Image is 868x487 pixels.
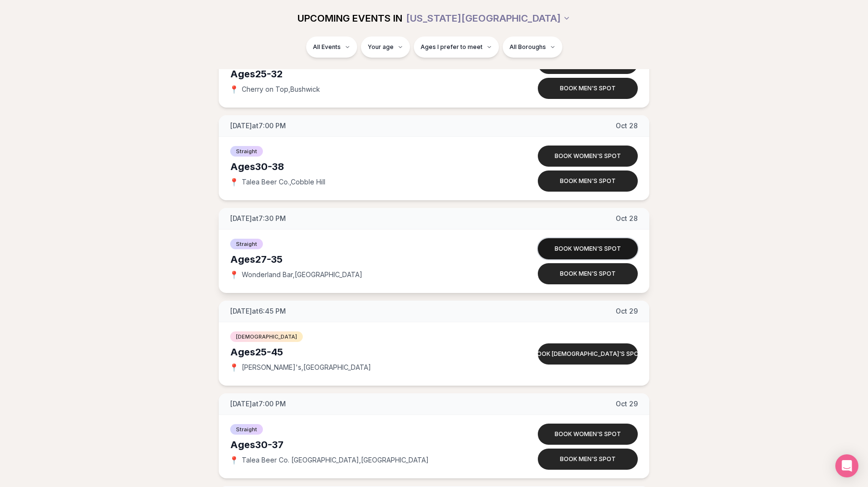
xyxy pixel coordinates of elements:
span: Straight [230,424,263,435]
button: Book men's spot [538,263,638,284]
button: Book men's spot [538,449,638,470]
span: 📍 [230,456,238,464]
span: Wonderland Bar , [GEOGRAPHIC_DATA] [242,270,362,280]
span: Oct 28 [616,214,638,223]
button: Book men's spot [538,78,638,99]
span: Oct 29 [616,306,638,316]
span: All Boroughs [509,43,546,51]
div: Ages 25-32 [230,67,501,81]
button: Book men's spot [538,170,638,192]
span: 📍 [230,271,238,279]
span: Oct 29 [616,399,638,409]
span: 📍 [230,85,238,93]
span: 📍 [230,364,238,371]
span: Straight [230,146,263,157]
div: Ages 30-38 [230,160,501,173]
span: Talea Beer Co. , Cobble Hill [242,177,325,187]
span: [DATE] at 7:00 PM [230,399,286,409]
span: Talea Beer Co. [GEOGRAPHIC_DATA] , [GEOGRAPHIC_DATA] [242,455,429,465]
span: 📍 [230,178,238,186]
span: UPCOMING EVENTS IN [298,12,402,25]
button: Book women's spot [538,424,638,445]
span: [PERSON_NAME]'s , [GEOGRAPHIC_DATA] [242,363,371,372]
span: Cherry on Top , Bushwick [242,85,320,94]
span: Ages I prefer to meet [421,43,483,51]
button: Book women's spot [538,146,638,167]
div: Ages 27-35 [230,253,501,266]
span: All Events [313,43,341,51]
button: All Events [306,37,357,58]
span: Oct 28 [616,121,638,131]
button: Book women's spot [538,238,638,259]
button: Your age [361,37,410,58]
span: [DEMOGRAPHIC_DATA] [230,331,303,342]
span: [DATE] at 6:45 PM [230,306,286,316]
div: Ages 30-37 [230,438,501,451]
span: Straight [230,239,263,249]
span: [DATE] at 7:00 PM [230,121,286,131]
button: Ages I prefer to meet [414,37,499,58]
div: Ages 25-45 [230,345,501,359]
span: Your age [368,43,394,51]
span: [DATE] at 7:30 PM [230,214,286,223]
button: [US_STATE][GEOGRAPHIC_DATA] [406,8,570,29]
button: Book [DEMOGRAPHIC_DATA]'s spot [538,343,638,365]
button: All Boroughs [503,37,562,58]
div: Open Intercom Messenger [835,454,858,477]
